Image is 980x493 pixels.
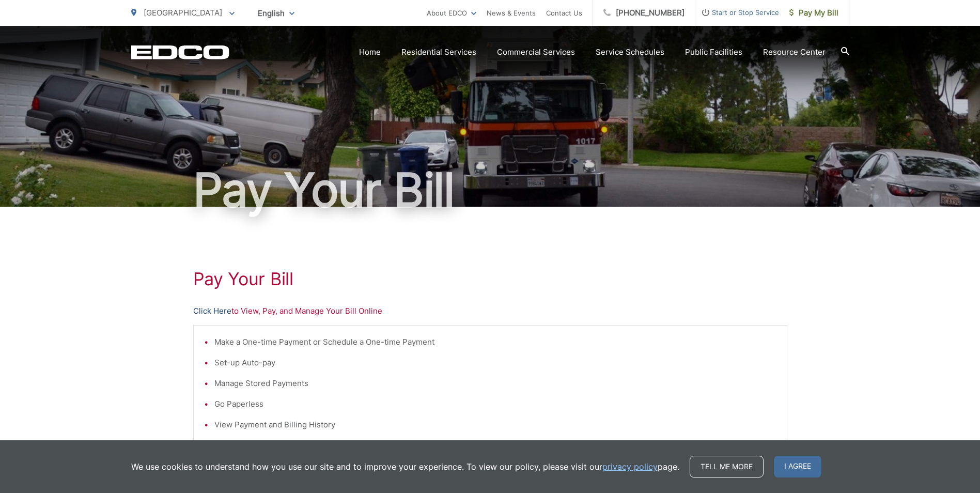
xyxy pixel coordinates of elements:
[214,377,776,390] li: Manage Stored Payments
[193,305,231,317] a: Click Here
[497,46,575,58] a: Commercial Services
[602,460,658,473] a: privacy policy
[596,46,664,58] a: Service Schedules
[193,305,787,317] p: to View, Pay, and Manage Your Bill Online
[193,269,787,289] h1: Pay Your Bill
[214,357,776,369] li: Set-up Auto-pay
[131,164,849,216] h1: Pay Your Bill
[131,460,679,473] p: We use cookies to understand how you use our site and to improve your experience. To view our pol...
[789,7,838,19] span: Pay My Bill
[427,7,476,19] a: About EDCO
[214,398,776,410] li: Go Paperless
[690,456,764,477] a: Tell me more
[250,4,302,22] span: English
[214,336,776,348] li: Make a One-time Payment or Schedule a One-time Payment
[131,45,229,59] a: EDCD logo. Return to the homepage.
[401,46,476,58] a: Residential Services
[144,8,222,18] span: [GEOGRAPHIC_DATA]
[763,46,826,58] a: Resource Center
[487,7,536,19] a: News & Events
[214,419,776,431] li: View Payment and Billing History
[359,46,381,58] a: Home
[546,7,582,19] a: Contact Us
[774,456,821,477] span: I agree
[685,46,742,58] a: Public Facilities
